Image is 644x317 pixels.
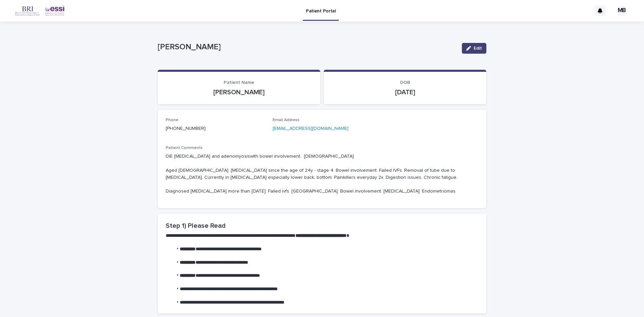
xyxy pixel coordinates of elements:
[166,88,312,96] p: [PERSON_NAME]
[400,80,410,85] span: DOB
[224,80,254,85] span: Patient Name
[13,4,67,17] img: sTqveMuKQLi8Rtyb97AT
[166,153,478,195] p: DIE [MEDICAL_DATA] and adenomyosiswith bowel involvement. [DEMOGRAPHIC_DATA] Aged [DEMOGRAPHIC_DA...
[166,146,203,150] span: Patient Comments
[332,88,478,96] p: [DATE]
[462,43,486,54] button: Edit
[158,42,457,52] p: [PERSON_NAME]
[273,118,300,122] span: Email Address
[616,5,627,16] div: MB
[166,222,478,230] h2: Step 1) Please Read
[273,126,348,131] a: [EMAIL_ADDRESS][DOMAIN_NAME]
[166,118,178,122] span: Phone
[166,126,206,131] a: [PHONE_NUMBER]
[474,46,482,51] span: Edit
